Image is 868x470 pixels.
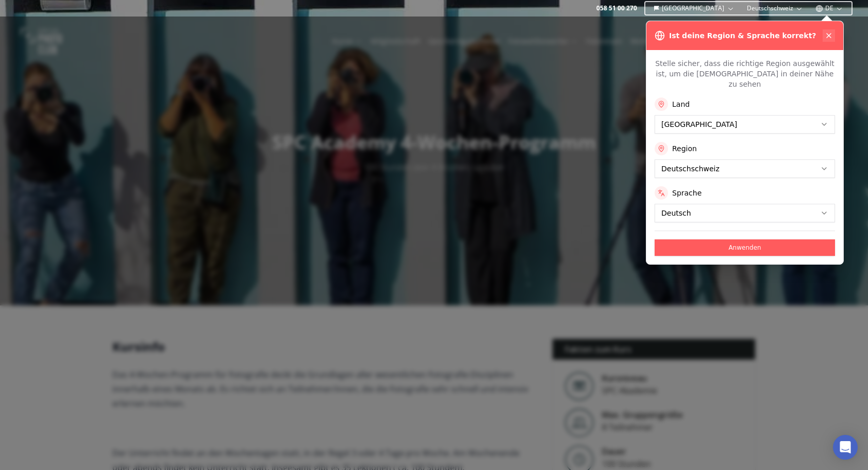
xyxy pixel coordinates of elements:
p: Stelle sicher, dass die richtige Region ausgewählt ist, um die [DEMOGRAPHIC_DATA] in deiner Nähe ... [655,58,835,89]
label: Region [672,143,697,154]
a: 058 51 00 270 [596,4,637,12]
button: DE [811,2,847,14]
div: Open Intercom Messenger [833,435,858,460]
button: [GEOGRAPHIC_DATA] [649,2,739,14]
label: Sprache [672,188,702,198]
h3: Ist deine Region & Sprache korrekt? [669,30,816,41]
button: Anwenden [655,239,835,256]
label: Land [672,99,690,109]
button: Deutschschweiz [743,2,807,14]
